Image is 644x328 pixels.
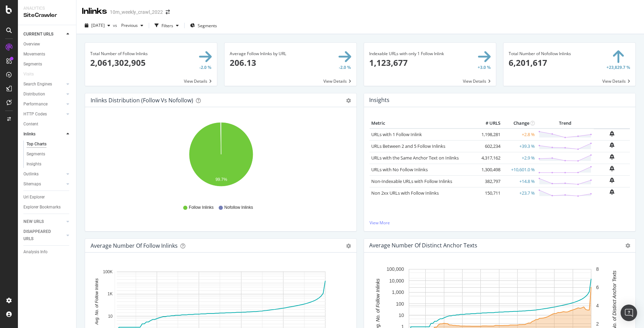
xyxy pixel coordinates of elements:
[475,152,502,164] td: 4,317,162
[502,187,537,199] td: +23.7 %
[502,129,537,141] td: +2.8 %
[23,204,61,211] div: Explorer Bookmarks
[23,248,48,256] div: Analysis Info
[198,23,217,29] span: Segments
[23,51,71,58] a: Movements
[23,11,71,19] div: SiteCrawler
[371,155,459,161] a: URLs with the Same Anchor Text on Inlinks
[370,220,630,226] a: View More
[103,269,113,274] text: 100K
[23,61,71,68] a: Segments
[475,140,502,152] td: 602,234
[94,278,99,325] text: Avg. No. of Follow Inlinks
[23,31,53,38] div: CURRENT URLS
[113,22,118,28] span: vs
[216,177,227,182] text: 99.7%
[187,20,220,31] button: Segments
[118,22,138,28] span: Previous
[23,41,40,48] div: Overview
[502,175,537,187] td: +14.8 %
[23,194,71,201] a: Url Explorer
[23,101,64,108] a: Performance
[23,71,41,78] a: Visits
[475,129,502,141] td: 1,198,281
[23,61,42,68] div: Segments
[23,91,45,98] div: Distribution
[23,121,38,128] div: Content
[27,161,41,168] div: Insights
[23,218,64,225] a: NEW URLS
[596,285,599,290] text: 6
[369,95,389,105] h4: Insights
[23,171,39,178] div: Outlinks
[23,131,35,138] div: Inlinks
[371,166,428,173] a: URLs with No Follow Inlinks
[475,118,502,129] th: # URLS
[398,312,404,318] text: 10
[23,171,64,178] a: Outlinks
[370,118,475,129] th: Metric
[23,181,64,188] a: Sitemaps
[386,267,404,272] text: 100,000
[475,187,502,199] td: 150,711
[166,10,170,14] div: arrow-right-arrow-left
[502,152,537,164] td: +2.9 %
[108,314,113,319] text: 10
[625,243,630,248] i: Options
[23,228,64,243] a: DISAPPEARED URLS
[392,289,404,295] text: 1,000
[371,143,445,149] a: URLs Between 2 and 5 Follow Inlinks
[82,20,113,31] button: [DATE]
[502,164,537,175] td: +10,601.0 %
[27,151,71,158] a: Segments
[502,118,537,129] th: Change
[162,23,173,29] div: Filters
[27,141,71,148] a: Top Charts
[23,181,41,188] div: Sitemaps
[189,205,214,211] span: Follow Inlinks
[596,303,599,308] text: 4
[475,175,502,187] td: 382,797
[475,164,502,175] td: 1,300,498
[110,9,163,16] div: 10m_weekly_crawl_2022
[23,31,64,38] a: CURRENT URLS
[23,248,71,256] a: Analysis Info
[23,71,34,78] div: Visits
[610,131,614,136] div: bell-plus
[23,194,45,201] div: Url Explorer
[23,204,71,211] a: Explorer Bookmarks
[224,205,253,211] span: Nofollow Inlinks
[610,189,614,195] div: bell-plus
[369,241,477,250] h4: Average Number of Distinct Anchor Texts
[118,20,146,31] button: Previous
[23,111,64,118] a: HTTP Codes
[23,101,48,108] div: Performance
[23,91,64,98] a: Distribution
[23,81,64,88] a: Search Engines
[596,321,599,327] text: 2
[23,41,71,48] a: Overview
[621,305,637,321] div: Open Intercom Messenger
[346,244,351,248] div: gear
[27,161,71,168] a: Insights
[23,218,44,225] div: NEW URLS
[610,166,614,171] div: bell-plus
[23,51,45,58] div: Movements
[91,97,193,104] div: Inlinks Distribution (Follow vs Nofollow)
[23,6,71,11] div: Analytics
[396,301,404,307] text: 100
[346,98,351,103] div: gear
[596,267,599,272] text: 8
[537,118,594,129] th: Trend
[91,22,105,28] span: 2025 Sep. 2nd
[91,242,178,249] div: Average Number of Follow Inlinks
[82,6,107,17] div: Inlinks
[23,121,71,128] a: Content
[27,151,45,158] div: Segments
[91,118,351,198] svg: A chart.
[23,131,64,138] a: Inlinks
[23,228,58,243] div: DISAPPEARED URLS
[371,131,422,137] a: URLs with 1 Follow Inlink
[610,142,614,148] div: bell-plus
